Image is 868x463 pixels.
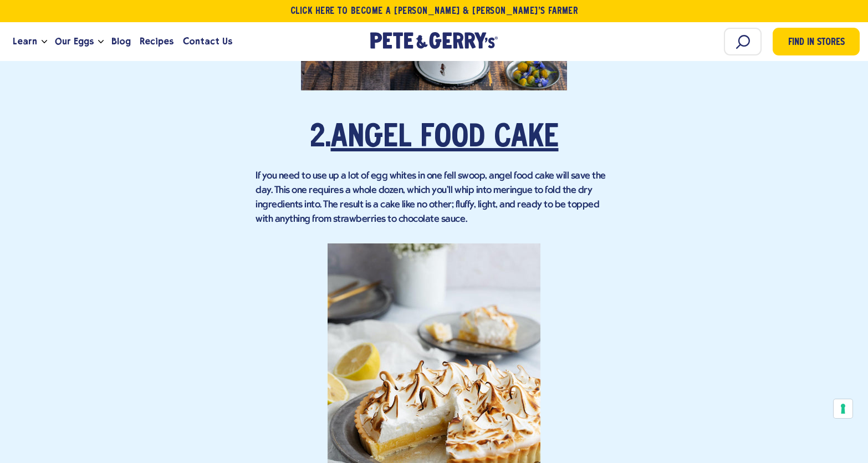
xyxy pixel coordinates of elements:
[8,27,42,57] a: Learn
[183,34,232,48] span: Contact Us
[98,40,104,44] button: Open the dropdown menu for Our Eggs
[107,27,135,57] a: Blog
[834,399,852,418] button: Your consent preferences for tracking technologies
[111,34,131,48] span: Blog
[50,27,98,57] a: Our Eggs
[724,28,762,55] input: Search
[140,34,173,48] span: Recipes
[773,28,860,55] a: Find in Stores
[135,27,178,57] a: Recipes
[55,34,94,48] span: Our Eggs
[178,27,237,57] a: Contact Us
[788,35,845,50] span: Find in Stores
[256,169,612,227] p: If you need to use up a lot of egg whites in one fell swoop, angel food cake will save the day. T...
[331,123,559,154] a: Angel Food Cake
[42,40,47,44] button: Open the dropdown menu for Learn
[13,34,37,48] span: Learn
[256,121,612,155] h2: 2.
